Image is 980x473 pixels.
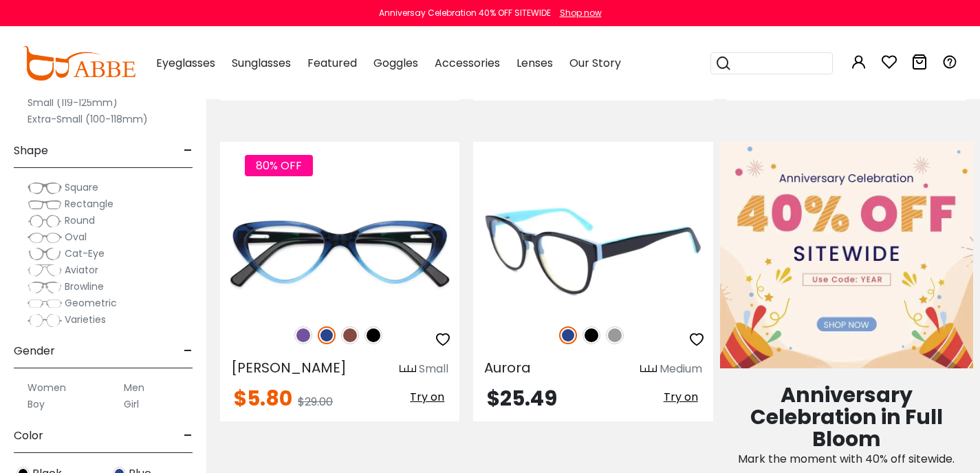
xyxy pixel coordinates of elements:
[487,383,557,413] span: $25.49
[28,247,62,261] img: Cat-Eye.png
[124,379,144,396] label: Men
[28,214,62,228] img: Round.png
[23,46,135,81] img: abbeglasses.com
[516,55,553,71] span: Lenses
[473,191,712,311] img: Blue Aurora - Acetate ,Universal Bridge Fit
[298,394,333,410] span: $29.00
[14,419,43,452] span: Color
[28,297,62,311] img: Geometric.png
[28,280,62,294] img: Browline.png
[406,388,448,406] button: Try on
[738,451,955,467] span: Mark the moment with 40% off sitewide.
[28,231,62,244] img: Oval.png
[65,313,106,326] span: Varieties
[184,335,193,368] span: -
[640,364,657,375] img: size ruler
[373,55,418,71] span: Goggles
[720,142,973,368] img: Anniversary Celebration
[660,388,702,406] button: Try on
[156,55,215,71] span: Eyeglasses
[553,7,602,19] a: Shop now
[28,379,66,396] label: Women
[65,280,104,293] span: Browline
[65,296,117,310] span: Geometric
[750,380,943,454] span: Anniversary Celebration in Full Bloom
[65,230,87,244] span: Oval
[28,94,118,111] label: Small (119-125mm)
[660,361,702,377] div: Medium
[364,326,382,344] img: Black
[65,246,105,260] span: Cat-Eye
[28,313,62,328] img: Varieties.png
[560,7,602,19] div: Shop now
[379,7,551,19] div: Anniversay Celebration 40% OFF SITEWIDE
[484,358,531,377] span: Aurora
[184,134,193,167] span: -
[184,419,193,452] span: -
[28,111,148,127] label: Extra-Small (100-118mm)
[400,364,416,375] img: size ruler
[419,361,448,377] div: Small
[234,383,292,413] span: $5.80
[14,335,55,368] span: Gender
[307,55,357,71] span: Featured
[14,134,48,167] span: Shape
[124,396,139,412] label: Girl
[28,181,62,195] img: Square.png
[569,55,621,71] span: Our Story
[232,55,291,71] span: Sunglasses
[582,326,600,344] img: Black
[559,326,577,344] img: Blue
[245,155,313,176] span: 80% OFF
[65,180,98,194] span: Square
[606,326,624,344] img: Gray
[341,326,359,344] img: Brown
[231,358,347,377] span: [PERSON_NAME]
[294,326,312,344] img: Purple
[220,191,459,311] img: Blue Hannah - Acetate ,Universal Bridge Fit
[28,396,45,412] label: Boy
[65,197,113,211] span: Rectangle
[664,389,698,405] span: Try on
[318,326,336,344] img: Blue
[65,263,98,277] span: Aviator
[28,264,62,277] img: Aviator.png
[435,55,500,71] span: Accessories
[28,198,62,211] img: Rectangle.png
[65,213,95,227] span: Round
[410,389,444,405] span: Try on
